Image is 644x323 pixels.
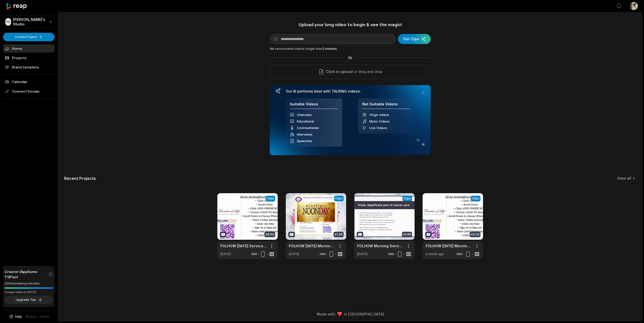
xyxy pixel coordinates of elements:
[3,87,55,96] span: Connect Socials
[286,89,415,94] h3: Our AI performs best with TALKING videos:
[369,119,390,123] span: Music Videos
[220,243,267,249] a: FOLHOW [DATE] Service "Open Your Eyes" 2 Kings 6:8-17 | [DATE]
[5,290,53,294] div: *Usage resets on [DATE]
[13,17,47,26] p: [PERSON_NAME]'s Studio
[326,69,353,75] span: Click to upload
[369,113,389,117] span: Vlogs videos
[290,102,338,109] h4: Suitable Videos
[5,296,53,304] button: Upgrade Tier
[270,22,431,27] h1: Upload your long video to begin & see the magic!
[3,77,55,86] a: Calendar
[39,314,49,319] a: Terms
[344,55,356,60] span: Or
[270,47,431,51] div: We recommend videos longer than .
[353,69,382,75] p: or drag and drop
[297,113,312,117] span: Chatcasts
[5,18,11,26] div: FS
[398,34,431,44] button: Get Clips
[3,44,55,53] a: Home
[369,126,387,130] span: Live Videos
[3,63,55,71] a: Brand template
[426,243,472,249] a: FOLHOW [DATE] Morning Service [DATE]
[322,47,337,51] span: 2 minutes
[15,314,22,319] span: Help
[25,314,36,319] a: Privacy
[297,126,319,130] span: Commentaries
[64,176,96,181] h2: Recent Projects
[617,176,631,181] a: View all
[3,33,55,41] button: Create Project
[5,269,48,279] span: Creator (AppSumo T1) Plan!
[5,281,53,286] div: 300 remaining minutes
[3,54,55,62] a: Projects
[289,243,335,249] a: FOLHOW [DATE] Morning Service [DATE]
[297,119,314,123] span: Educational
[337,312,342,316] img: heart emoji
[9,314,22,319] button: Help
[362,102,411,109] h4: Not Suitable Videos
[297,139,312,143] span: Speeches
[357,243,404,249] a: FOLHOW Morning Service "Get In Line For Your Money Miracle" [PERSON_NAME] 17:24-27 | [DATE]
[63,311,638,317] div: Made with in [GEOGRAPHIC_DATA]
[297,133,312,136] span: Interviews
